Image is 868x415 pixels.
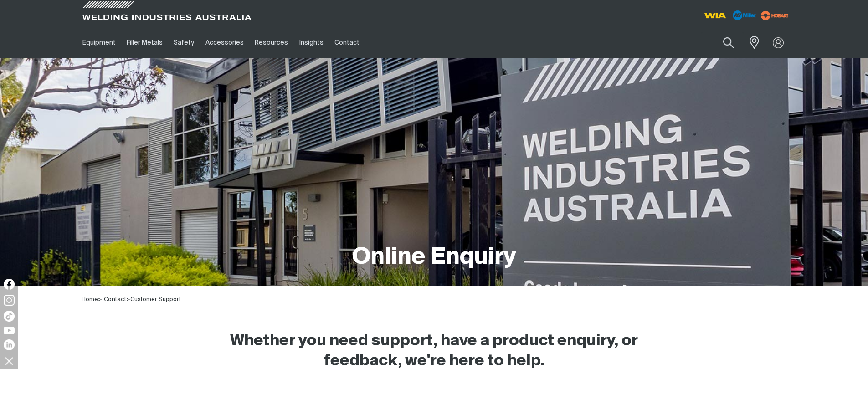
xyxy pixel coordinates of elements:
a: Filler Metals [121,27,168,58]
a: Customer Support [130,296,181,302]
a: Contact [329,27,365,58]
button: Search products [713,32,744,53]
img: LinkedIn [4,339,15,350]
img: hide socials [1,353,17,369]
a: Resources [249,27,293,58]
img: Facebook [4,279,15,290]
a: Safety [168,27,200,58]
h1: Online Enquiry [352,243,516,272]
img: TikTok [4,311,15,322]
img: YouTube [4,327,15,334]
span: > [126,297,130,302]
a: Accessories [200,27,249,58]
img: miller [758,9,791,22]
a: Contact [104,297,126,302]
img: Instagram [4,295,15,306]
span: Customer Support [130,297,181,302]
h2: Whether you need support, have a product enquiry, or feedback, we're here to help. [223,331,646,371]
a: Insights [293,27,329,58]
input: Product name or item number... [701,32,744,53]
nav: Main [77,27,613,58]
a: Home [82,297,98,302]
span: > [98,297,102,302]
a: Equipment [77,27,121,58]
